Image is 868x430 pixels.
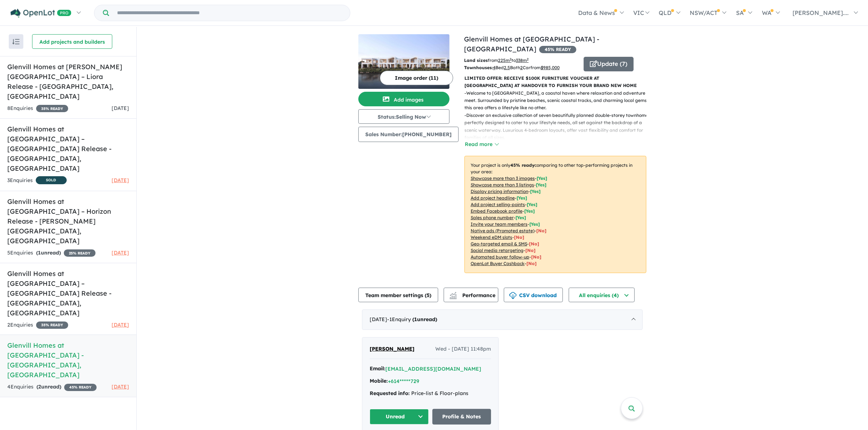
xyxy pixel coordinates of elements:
[38,249,41,256] span: 1
[464,140,499,149] button: Read more
[569,288,635,302] button: All enquiries (4)
[7,124,129,173] h5: Glenvill Homes at [GEOGRAPHIC_DATA] – [GEOGRAPHIC_DATA] Release - [GEOGRAPHIC_DATA] , [GEOGRAPHIC...
[530,189,541,194] span: [ Yes ]
[449,294,457,299] img: bar-chart.svg
[464,112,652,142] p: - Discover an exclusive collection of seven beautifully planned double-storey townhomes, perfectl...
[471,228,534,233] u: Native ads (Promoted estate)
[370,346,414,352] span: [PERSON_NAME]
[432,409,491,425] a: Profile & Notes
[450,292,456,296] img: line-chart.svg
[793,9,849,16] span: [PERSON_NAME]....
[471,261,525,266] u: OpenLot Buyer Cashback
[493,65,495,70] u: 4
[7,321,68,330] div: 2 Enquir ies
[435,345,491,354] span: Wed - [DATE] 11:48pm
[64,384,97,391] span: 45 % READY
[471,202,525,207] u: Add project selling-points
[451,292,495,299] span: Performance
[539,46,576,53] span: 45 % READY
[516,58,529,63] u: 338 m
[510,57,511,61] sup: 2
[11,9,71,18] img: Openlot PRO Logo White
[529,241,539,246] span: [No]
[511,58,529,63] span: to
[525,248,536,253] span: [No]
[471,195,515,201] u: Add project headline
[514,234,524,240] span: [No]
[7,176,67,185] div: 3 Enquir ies
[36,105,68,112] span: 35 % READY
[7,269,129,318] h5: Glenvill Homes at [GEOGRAPHIC_DATA] – [GEOGRAPHIC_DATA] Release - [GEOGRAPHIC_DATA] , [GEOGRAPHIC...
[471,248,523,253] u: Social media retargeting
[527,202,537,207] span: [ Yes ]
[527,57,529,61] sup: 2
[536,182,546,188] span: [ Yes ]
[584,57,634,71] button: Update (7)
[112,321,129,328] span: [DATE]
[64,249,96,257] span: 25 % READY
[520,65,523,70] u: 2
[471,241,527,246] u: Geo-targeted email & SMS
[36,383,61,390] strong: ( unread)
[362,309,643,330] div: [DATE]
[36,321,68,329] span: 35 % READY
[7,104,68,113] div: 8 Enquir ies
[7,249,96,257] div: 5 Enquir ies
[370,378,388,384] strong: Mobile:
[370,409,429,425] button: Unread
[526,261,537,266] span: [No]
[112,177,129,184] span: [DATE]
[358,109,449,124] button: Status:Selling Now
[464,58,488,63] b: Land sizes
[464,90,652,112] p: - Welcome to [GEOGRAPHIC_DATA], a coastal haven where relaxation and adventure meet. Surrounded b...
[471,208,522,214] u: Embed Facebook profile
[464,75,646,90] p: LIMITED OFFER: RECEIVE $100K FURNITURE VOUCHER AT [GEOGRAPHIC_DATA] AT HANDOVER TO FURNISH YOUR B...
[498,58,511,63] u: 225 m
[536,228,546,233] span: [No]
[7,383,97,391] div: 4 Enquir ies
[380,71,453,85] button: Image order (11)
[385,365,481,373] button: [EMAIL_ADDRESS][DOMAIN_NAME]
[7,340,129,380] h5: Glenvill Homes at [GEOGRAPHIC_DATA] - [GEOGRAPHIC_DATA] , [GEOGRAPHIC_DATA]
[412,316,437,323] strong: ( unread)
[444,288,498,302] button: Performance
[358,92,449,106] button: Add images
[387,316,437,323] span: - 1 Enquir y
[7,197,129,246] h5: Glenvill Homes at [GEOGRAPHIC_DATA] – Horizon Release - [PERSON_NAME][GEOGRAPHIC_DATA] , [GEOGRAP...
[537,175,547,181] span: [ Yes ]
[36,176,67,184] span: SOLD
[414,316,417,323] span: 1
[464,64,578,71] p: Bed Bath Car from
[524,208,535,214] span: [ Yes ]
[12,39,20,44] img: sort.svg
[504,288,563,302] button: CSV download
[7,62,129,101] h5: Glenvill Homes at [PERSON_NAME][GEOGRAPHIC_DATA] – Liora Release - [GEOGRAPHIC_DATA] , [GEOGRAPHI...
[471,221,528,227] u: Invite your team members
[541,65,560,70] u: $ 985,000
[529,221,540,227] span: [ Yes ]
[510,162,534,168] b: 45 % ready
[36,249,61,256] strong: ( unread)
[471,215,514,220] u: Sales phone number
[464,57,578,64] p: from
[464,35,599,53] a: Glenvill Homes at [GEOGRAPHIC_DATA] - [GEOGRAPHIC_DATA]
[112,105,129,111] span: [DATE]
[358,34,449,89] img: Glenvill Homes at The Point Estate - Point Lonsdale
[504,65,510,70] u: 2.5
[471,175,535,181] u: Showcase more than 3 images
[464,156,646,273] p: Your project is only comparing to other top-performing projects in your area: - - - - - - - - - -...
[112,383,129,390] span: [DATE]
[464,65,493,70] b: Townhouses:
[471,182,534,188] u: Showcase more than 3 listings
[110,5,349,21] input: Try estate name, suburb, builder or developer
[32,34,112,49] button: Add projects and builders
[370,390,410,397] strong: Requested info:
[370,345,414,354] a: [PERSON_NAME]
[38,383,41,390] span: 2
[471,234,512,240] u: Weekend eDM slots
[427,292,429,299] span: 5
[112,249,129,256] span: [DATE]
[515,215,526,220] span: [ Yes ]
[517,195,527,201] span: [ Yes ]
